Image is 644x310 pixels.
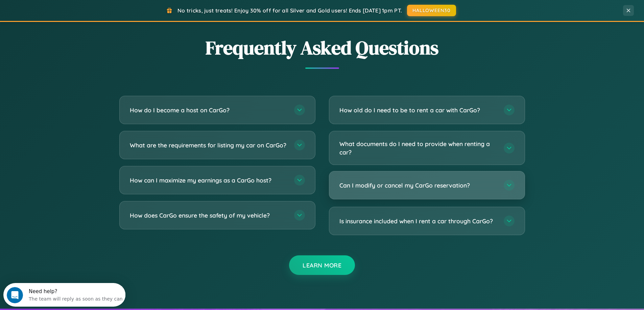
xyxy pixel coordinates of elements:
[339,181,497,190] h3: Can I modify or cancel my CarGo reservation?
[25,6,119,11] div: Need help?
[3,283,125,307] iframe: Intercom live chat discovery launcher
[130,141,287,149] h3: What are the requirements for listing my car on CarGo?
[339,140,497,156] h3: What documents do I need to provide when renting a car?
[339,106,497,114] h3: How old do I need to be to rent a car with CarGo?
[339,217,497,225] h3: Is insurance included when I rent a car through CarGo?
[130,106,287,114] h3: How do I become a host on CarGo?
[130,211,287,220] h3: How does CarGo ensure the safety of my vehicle?
[3,3,126,21] div: Open Intercom Messenger
[177,7,402,14] span: No tricks, just treats! Enjoy 30% off for all Silver and Gold users! Ends [DATE] 1pm PT.
[25,11,119,18] div: The team will reply as soon as they can
[289,255,355,275] button: Learn More
[130,176,287,185] h3: How can I maximize my earnings as a CarGo host?
[407,5,456,16] button: HALLOWEEN30
[119,35,525,61] h2: Frequently Asked Questions
[7,287,23,303] iframe: Intercom live chat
